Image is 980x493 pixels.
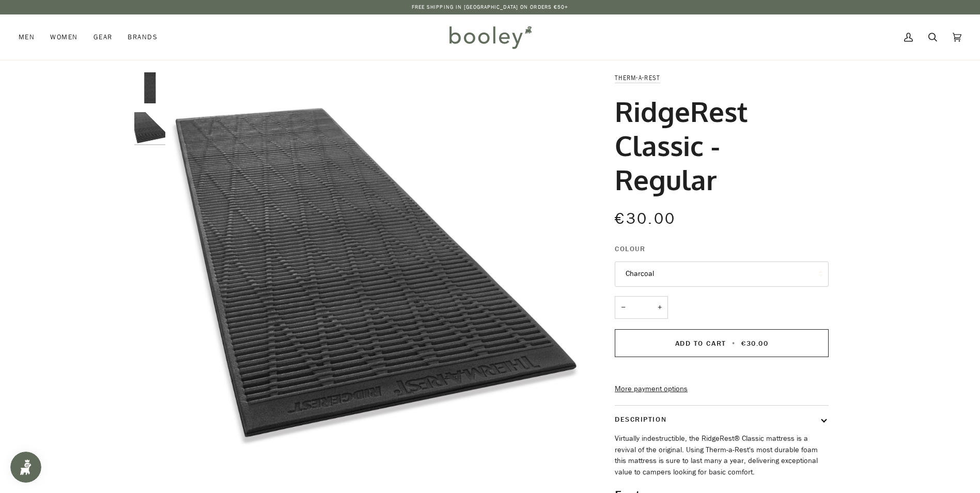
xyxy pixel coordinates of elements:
[128,32,158,42] span: Brands
[615,94,821,196] h1: RidgeRest Classic - Regular
[86,14,120,60] a: Gear
[615,383,829,395] a: More payment options
[729,338,739,348] span: •
[675,338,726,348] span: Add to Cart
[615,243,645,254] span: Colour
[134,72,165,103] img: RidgeRest Classic Sleeping Pad - Regular Charcoal - Booley Galway
[615,208,676,229] span: €30.00
[615,261,829,287] button: Charcoal
[94,32,113,42] span: Gear
[19,32,35,42] span: Men
[19,14,42,60] a: Men
[170,72,579,481] img: RidgeRest Classic Sleeping Pad - Regular Charcoal - Booley Galway
[412,3,569,11] p: Free Shipping in [GEOGRAPHIC_DATA] on Orders €50+
[741,338,768,348] span: €30.00
[615,296,668,319] input: Quantity
[615,73,660,82] a: Therm-a-Rest
[615,406,829,433] button: Description
[445,22,535,52] img: Booley
[120,14,165,60] a: Brands
[615,329,829,357] button: Add to Cart • €30.00
[651,296,668,319] button: +
[50,32,77,42] span: Women
[615,433,829,478] p: Virtually indestructible, the RidgeRest® Classic mattress is a revival of the original. Using The...
[615,296,631,319] button: −
[134,112,165,143] img: RidgeRest Classic Sleeping Pad - Regular Charcoal - Booley Galway
[10,452,41,483] iframe: Button to open loyalty program pop-up
[42,14,85,60] a: Women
